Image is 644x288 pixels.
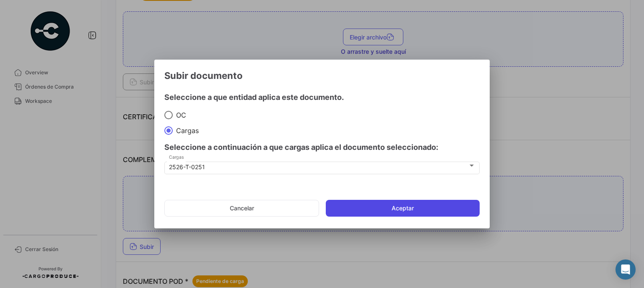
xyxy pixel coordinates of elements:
h4: Seleccione a continuación a que cargas aplica el documento seleccionado: [164,141,480,153]
mat-select-trigger: 2526-T-0251 [169,163,205,170]
h4: Seleccione a que entidad aplica este documento. [164,92,480,103]
button: Aceptar [326,200,480,217]
span: OC [173,111,186,119]
button: Cancelar [164,200,319,217]
div: Abrir Intercom Messenger [615,259,636,280]
span: Cargas [173,126,199,135]
h3: Subir documento [164,70,480,81]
